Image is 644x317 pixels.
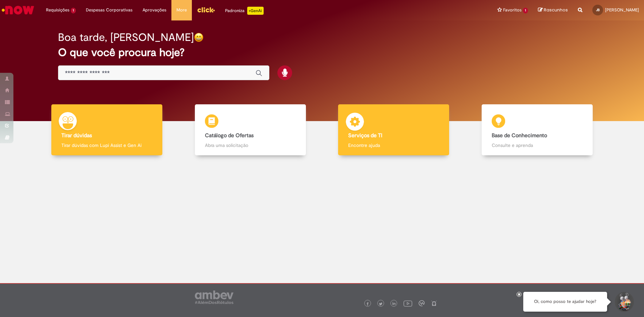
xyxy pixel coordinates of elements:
p: Encontre ajuda [348,142,439,149]
a: Tirar dúvidas Tirar dúvidas com Lupi Assist e Gen Ai [35,104,179,156]
span: Favoritos [503,7,522,13]
img: logo_footer_naosei.png [431,300,437,306]
img: logo_footer_facebook.png [366,302,369,306]
img: logo_footer_youtube.png [404,299,412,308]
a: Rascunhos [538,7,568,13]
b: Base de Conhecimento [492,132,547,139]
p: Consulte e aprenda [492,142,583,149]
img: logo_footer_twitter.png [379,302,382,306]
span: Requisições [46,7,69,13]
h2: Boa tarde, [PERSON_NAME] [58,32,194,43]
img: ServiceNow [1,3,35,17]
span: Despesas Corporativas [86,7,132,13]
span: 1 [71,8,76,13]
span: JB [596,8,600,12]
b: Serviços de TI [348,132,382,139]
h2: O que você procura hoje? [58,47,586,58]
span: Aprovações [143,7,166,13]
span: [PERSON_NAME] [605,7,639,13]
span: More [176,7,187,13]
img: logo_footer_ambev_rotulo_gray.png [195,290,233,304]
b: Catálogo de Ofertas [205,132,254,139]
p: Abra uma solicitação [205,142,296,149]
p: Tirar dúvidas com Lupi Assist e Gen Ai [61,142,152,149]
p: +GenAi [247,7,264,15]
button: Iniciar Conversa de Suporte [614,292,634,312]
a: Serviços de TI Encontre ajuda [322,104,466,156]
img: happy-face.png [194,33,204,42]
a: Catálogo de Ofertas Abra uma solicitação [179,104,322,156]
span: Rascunhos [544,7,568,13]
div: Padroniza [225,7,264,15]
a: Base de Conhecimento Consulte e aprenda [466,104,609,156]
span: 1 [523,8,528,13]
img: click_logo_yellow_360x200.png [197,5,215,15]
div: Oi, como posso te ajudar hoje? [523,292,607,312]
img: logo_footer_workplace.png [419,300,425,306]
b: Tirar dúvidas [61,132,92,139]
img: logo_footer_linkedin.png [392,302,396,306]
